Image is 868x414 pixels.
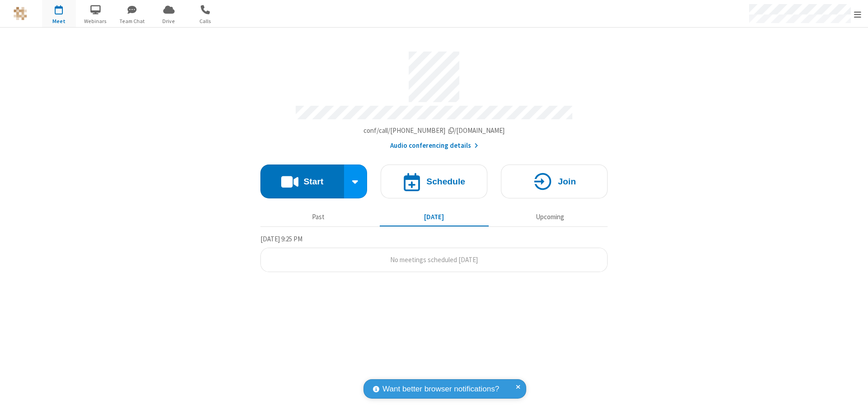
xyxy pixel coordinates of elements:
[14,7,27,20] img: QA Selenium DO NOT DELETE OR CHANGE
[501,165,608,198] button: Join
[495,208,604,226] button: Upcoming
[426,177,465,186] h4: Schedule
[382,383,499,395] span: Want better browser notifications?
[363,126,505,136] button: Copy my meeting room linkCopy my meeting room link
[381,165,487,198] button: Schedule
[42,17,76,25] span: Meet
[344,165,368,198] div: Start conference options
[264,208,373,226] button: Past
[390,141,478,151] button: Audio conferencing details
[189,17,222,25] span: Calls
[363,126,505,135] span: Copy my meeting room link
[390,255,478,264] span: No meetings scheduled [DATE]
[152,17,186,25] span: Drive
[260,234,608,273] section: Today's Meetings
[558,177,576,186] h4: Join
[260,45,608,151] section: Account details
[115,17,149,25] span: Team Chat
[260,165,344,198] button: Start
[260,235,302,243] span: [DATE] 9:25 PM
[79,17,113,25] span: Webinars
[380,208,489,226] button: [DATE]
[303,177,323,186] h4: Start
